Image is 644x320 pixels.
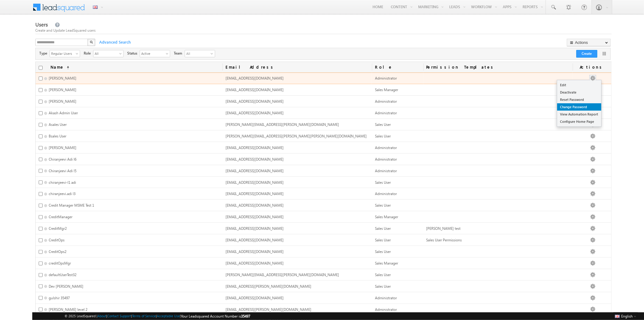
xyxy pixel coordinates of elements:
[49,122,67,127] span: Asales User
[375,111,397,115] span: Administrator
[375,215,398,219] span: Sales Manager
[226,296,284,300] span: [EMAIL_ADDRESS][DOMAIN_NAME]
[49,261,71,265] span: creditOpsMgr
[375,203,391,208] span: Sales User
[226,249,284,254] span: [EMAIL_ADDRESS][DOMAIN_NAME]
[375,122,391,127] span: Sales User
[107,314,131,318] a: Contact Support
[39,51,50,56] span: Type
[375,272,391,277] span: Sales User
[375,296,397,300] span: Administrator
[375,191,397,196] span: Administrator
[119,52,124,55] span: select
[49,111,78,115] span: Akash Admin User
[226,134,367,138] span: [PERSON_NAME][EMAIL_ADDRESS][PERSON_NAME][PERSON_NAME][DOMAIN_NAME]
[49,76,76,80] span: [PERSON_NAME]
[49,226,67,231] span: CreditMgr2
[98,314,107,318] a: About
[375,87,398,92] span: Sales Manager
[557,81,601,89] a: Edit
[375,169,397,173] span: Administrator
[49,191,75,196] span: chiranjeevi.adi l3
[375,307,397,312] span: Administrator
[49,272,76,277] span: defaultUserTest32
[185,50,209,57] span: All
[226,76,284,80] span: [EMAIL_ADDRESS][DOMAIN_NAME]
[49,134,66,138] span: Bsales User
[576,50,597,58] button: Create
[132,314,156,318] a: Terms of Service
[90,41,93,44] img: Search
[375,99,397,104] span: Administrator
[84,51,93,56] span: Role
[226,215,284,219] span: [EMAIL_ADDRESS][DOMAIN_NAME]
[49,169,76,173] span: Chiranjeevi Adi l5
[226,180,284,185] span: [EMAIL_ADDRESS][DOMAIN_NAME]
[49,157,76,162] span: Chiranjeevi Adi l6
[621,314,633,318] span: English
[226,99,284,104] span: [EMAIL_ADDRESS][DOMAIN_NAME]
[426,226,461,231] span: [PERSON_NAME] test
[49,284,83,289] span: Dev [PERSON_NAME]
[35,28,612,33] div: Create and Update LeadSquared users
[557,89,601,96] a: Deactivate
[222,62,372,72] a: Email Address
[49,203,94,208] span: Credit Manager MSME Test 1
[226,226,284,231] span: [EMAIL_ADDRESS][DOMAIN_NAME]
[375,226,391,231] span: Sales User
[375,180,391,185] span: Sales User
[375,157,397,162] span: Administrator
[49,296,70,300] span: gulshir 35497
[226,307,311,312] span: [EMAIL_ADDRESS][PERSON_NAME][DOMAIN_NAME]
[226,122,339,127] span: [PERSON_NAME][EMAIL_ADDRESS][PERSON_NAME][DOMAIN_NAME]
[557,118,601,125] a: Configure Home Page
[226,87,284,92] span: [EMAIL_ADDRESS][DOMAIN_NAME]
[567,39,611,46] button: Actions
[174,51,185,56] span: Team
[226,145,284,150] span: [EMAIL_ADDRESS][DOMAIN_NAME]
[226,203,284,208] span: [EMAIL_ADDRESS][DOMAIN_NAME]
[49,215,72,219] span: CreditManager
[49,145,76,150] span: [PERSON_NAME]
[372,62,423,72] a: Role
[375,249,391,254] span: Sales User
[557,103,601,111] a: Change Password
[49,99,76,104] span: [PERSON_NAME]
[226,261,284,265] span: [EMAIL_ADDRESS][DOMAIN_NAME]
[226,238,284,242] span: [EMAIL_ADDRESS][DOMAIN_NAME]
[226,272,339,277] span: [PERSON_NAME][EMAIL_ADDRESS][PERSON_NAME][DOMAIN_NAME]
[375,134,391,138] span: Sales User
[614,312,638,320] button: English
[573,62,611,72] span: Actions
[50,50,75,56] span: Regular Users
[76,52,81,55] span: select
[157,314,180,318] a: Acceptable Use
[423,62,573,72] span: Permission Templates
[375,238,391,242] span: Sales User
[226,169,284,173] span: [EMAIL_ADDRESS][DOMAIN_NAME]
[375,76,397,80] span: Administrator
[65,313,250,319] span: © 2025 LeadSquared | | | | |
[64,65,69,70] span: (sorted ascending)
[375,284,391,289] span: Sales User
[226,191,284,196] span: [EMAIL_ADDRESS][DOMAIN_NAME]
[49,238,65,242] span: CreditOps
[49,307,87,312] span: [PERSON_NAME] level 2
[241,314,250,318] span: 35497
[49,87,76,92] span: [PERSON_NAME]
[226,157,284,162] span: [EMAIL_ADDRESS][DOMAIN_NAME]
[140,50,165,56] span: Active
[226,111,284,115] span: [EMAIL_ADDRESS][DOMAIN_NAME]
[96,39,133,45] span: Advanced Search
[426,238,462,242] span: Sales User Permissions
[557,96,601,103] a: Reset Password
[127,51,140,56] span: Status
[49,180,76,185] span: chiranjeevi-l1 adi
[166,52,171,55] span: select
[226,284,311,289] span: [EMAIL_ADDRESS][PERSON_NAME][DOMAIN_NAME]
[375,261,398,265] span: Sales Manager
[49,249,66,254] span: CreditOps2
[35,21,48,28] span: Users
[375,145,397,150] span: Administrator
[93,50,118,56] span: All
